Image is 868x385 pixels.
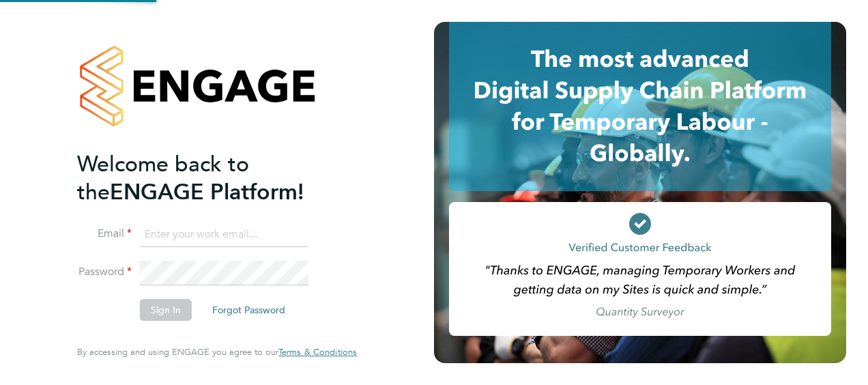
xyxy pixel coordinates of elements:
label: Password [77,265,132,279]
span: Welcome back to the [77,151,249,205]
span: Terms & Conditions [278,346,357,358]
span: By accessing and using ENGAGE you agree to our [77,346,357,358]
a: Terms & Conditions [278,347,357,358]
button: Sign In [140,299,192,321]
button: Forgot Password [201,299,296,321]
label: Email [77,227,132,241]
h2: ENGAGE Platform! [77,150,343,206]
input: Enter your work email... [140,223,308,247]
